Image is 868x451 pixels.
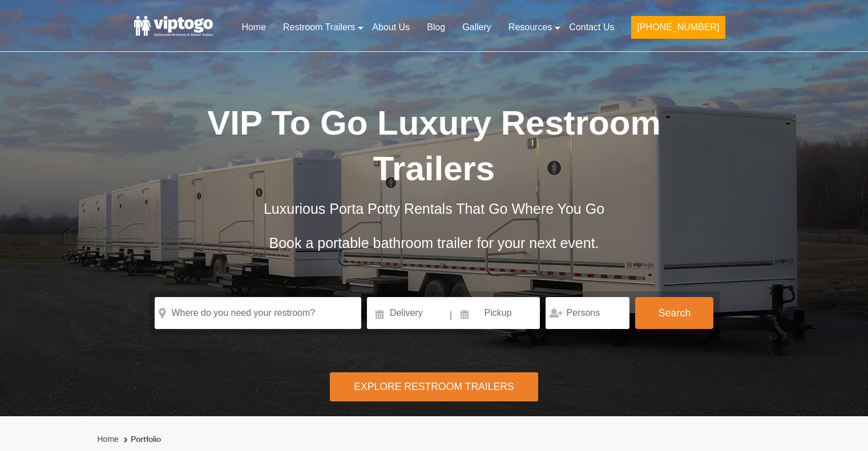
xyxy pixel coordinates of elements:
a: Home [233,15,274,40]
span: | [450,297,452,334]
a: Gallery [454,15,500,40]
li: Portfolio [121,433,161,446]
span: Luxurious Porta Potty Rentals That Go Where You Go [264,201,604,217]
button: [PHONE_NUMBER] [631,16,725,39]
div: Explore Restroom Trailers [330,372,538,401]
input: Delivery [367,297,449,329]
input: Pickup [454,297,540,329]
a: Contact Us [560,15,623,40]
a: Restroom Trailers [274,15,364,40]
button: Search [635,297,713,329]
span: VIP To Go Luxury Restroom Trailers [207,104,661,188]
a: [PHONE_NUMBER] [623,15,733,46]
input: Persons [546,297,629,329]
a: Home [98,434,119,444]
a: About Us [364,15,418,40]
input: Where do you need your restroom? [155,297,361,329]
a: Resources [500,15,560,40]
span: Book a portable bathroom trailer for your next event. [269,235,599,251]
a: Blog [418,15,454,40]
